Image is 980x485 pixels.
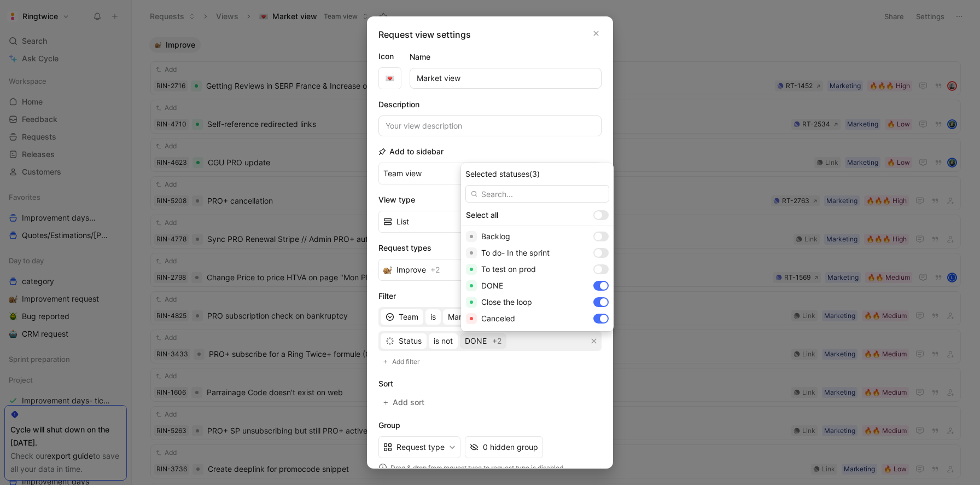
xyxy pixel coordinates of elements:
[481,232,510,241] span: Backlog
[481,314,515,323] span: Canceled
[465,185,609,203] input: Search...
[481,281,503,290] span: DONE
[481,248,550,257] span: To do- In the sprint
[481,297,532,307] span: Close the loop
[465,168,609,181] div: Selected statuses (3)
[481,264,536,274] span: To test on prod
[466,209,589,222] div: Select all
